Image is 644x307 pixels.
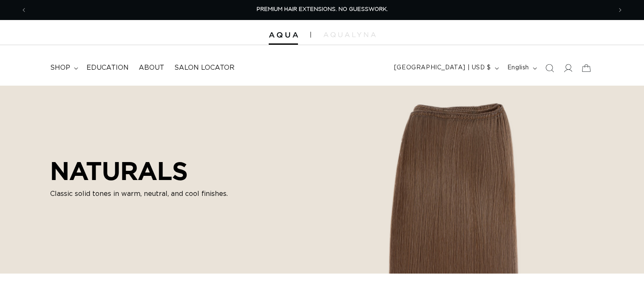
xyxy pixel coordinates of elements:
button: [GEOGRAPHIC_DATA] | USD $ [389,60,502,76]
button: English [502,60,540,76]
img: aqualyna.com [323,32,376,37]
a: About [134,58,169,77]
span: English [507,63,529,72]
span: shop [50,63,70,72]
a: Salon Locator [169,58,239,77]
span: Education [87,63,129,72]
span: PREMIUM HAIR EXTENSIONS. NO GUESSWORK. [257,7,388,12]
img: Aqua Hair Extensions [269,32,298,38]
a: Education [81,58,134,77]
span: Salon Locator [174,63,234,72]
button: Previous announcement [15,2,33,18]
span: [GEOGRAPHIC_DATA] | USD $ [394,63,491,72]
h2: NATURALS [50,156,238,185]
span: About [139,63,164,72]
summary: Search [540,59,559,77]
button: Next announcement [611,2,629,18]
summary: shop [45,58,81,77]
p: Classic solid tones in warm, neutral, and cool finishes. [50,189,238,199]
